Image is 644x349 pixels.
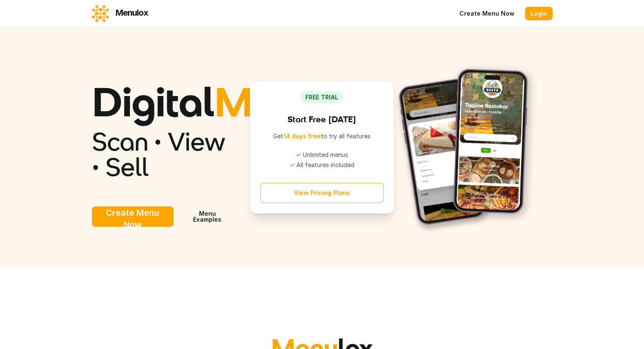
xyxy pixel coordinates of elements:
[214,75,321,128] span: Menu
[394,61,539,234] img: banner image
[92,81,236,122] h1: Digital
[260,132,384,140] p: Get to try all features
[92,129,236,179] h2: Scan • View • Sell
[525,7,553,20] a: Login
[260,183,384,203] button: View Pricing Plans
[300,91,343,103] div: FREE TRIAL
[454,7,520,20] a: Create Menu Now
[92,5,148,22] a: Menulox
[260,161,384,169] li: ✓ All features included
[260,113,384,125] h3: Start Free [DATE]
[92,206,174,227] button: Create Menu Now
[260,151,384,159] li: ✓ Unlimited menus
[283,132,321,140] span: 14 days free
[92,5,109,22] img: logo
[179,206,236,227] a: Menu Examples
